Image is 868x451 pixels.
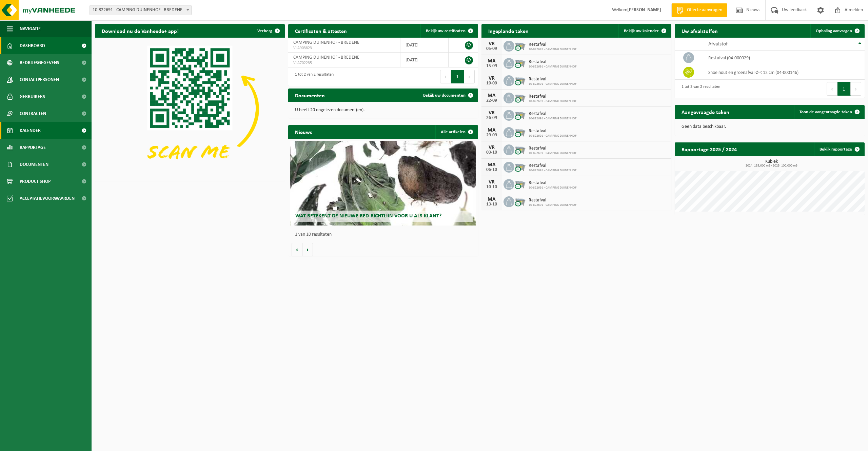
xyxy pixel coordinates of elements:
[485,110,498,116] div: VR
[671,3,727,17] a: Offerte aanvragen
[514,195,526,207] img: WB-2500-CU
[485,145,498,150] div: VR
[514,92,526,103] img: WB-2500-CU
[90,5,192,15] span: 10-822691 - CAMPING DUINENHOF - BREDENE
[485,185,498,190] div: 10-10
[485,98,498,103] div: 22-09
[703,51,865,65] td: restafval (04-000029)
[529,65,577,69] span: 10-822691 - CAMPING DUINENHOF
[435,125,477,139] a: Alle artikelen
[514,40,526,51] img: WB-2500-CU
[20,37,45,54] span: Dashboard
[481,24,535,37] h2: Ingeplande taken
[816,29,852,33] span: Ophaling aanvragen
[529,129,577,134] span: Restafval
[288,125,319,138] h2: Nieuws
[678,159,865,168] h3: Kubiek
[440,70,451,83] button: Previous
[514,109,526,120] img: WB-2500-CU
[485,162,498,168] div: MA
[851,82,861,96] button: Next
[400,53,449,67] td: [DATE]
[529,42,577,47] span: Restafval
[627,7,661,13] strong: [PERSON_NAME]
[252,24,284,38] button: Verberg
[20,173,51,190] span: Product Shop
[529,47,577,52] span: 10-822691 - CAMPING DUINENHOF
[426,29,466,33] span: Bekijk uw certificaten
[295,232,475,237] p: 1 van 10 resultaten
[451,70,464,83] button: 1
[678,164,865,168] span: 2024: 135,000 m3 - 2025: 100,000 m3
[529,198,577,203] span: Restafval
[485,133,498,138] div: 29-09
[485,41,498,46] div: VR
[827,82,837,96] button: Previous
[529,169,577,173] span: 10-822691 - CAMPING DUINENHOF
[675,105,736,118] h2: Aangevraagde taken
[485,93,498,98] div: MA
[837,82,851,96] button: 1
[485,81,498,86] div: 19-09
[293,40,359,45] span: CAMPING DUINENHOF - BREDENE
[529,99,577,103] span: 10-822691 - CAMPING DUINENHOF
[485,150,498,155] div: 03-10
[485,179,498,185] div: VR
[529,59,577,65] span: Restafval
[529,77,577,82] span: Restafval
[485,76,498,81] div: VR
[703,65,865,80] td: snoeihout en groenafval Ø < 12 cm (04-000146)
[423,93,466,98] span: Bekijk uw documenten
[292,243,302,256] button: Vorige
[529,134,577,138] span: 10-822691 - CAMPING DUINENHOF
[20,139,46,156] span: Rapportage
[293,55,359,60] span: CAMPING DUINENHOF - BREDENE
[290,141,476,225] a: Wat betekent de nieuwe RED-richtlijn voor u als klant?
[485,116,498,120] div: 26-09
[485,128,498,133] div: MA
[810,24,864,38] a: Ophaling aanvragen
[794,105,864,119] a: Toon de aangevraagde taken
[675,142,744,156] h2: Rapportage 2025 / 2024
[514,74,526,86] img: WB-2500-CU
[485,197,498,202] div: MA
[814,142,864,156] a: Bekijk rapportage
[485,64,498,68] div: 15-09
[678,81,720,96] div: 1 tot 2 van 2 resultaten
[20,122,41,139] span: Kalender
[295,108,471,113] p: U heeft 20 ongelezen document(en).
[20,20,41,37] span: Navigatie
[485,202,498,207] div: 13-10
[485,58,498,64] div: MA
[529,180,577,186] span: Restafval
[302,243,313,256] button: Volgende
[90,5,191,15] span: 10-822691 - CAMPING DUINENHOF - BREDENE
[20,88,45,105] span: Gebruikers
[293,45,395,51] span: VLA903823
[514,126,526,138] img: WB-2500-CU
[514,161,526,172] img: WB-2500-CU
[529,82,577,86] span: 10-822691 - CAMPING DUINENHOF
[20,156,48,173] span: Documenten
[529,203,577,207] span: 10-822691 - CAMPING DUINENHOF
[400,38,449,53] td: [DATE]
[529,151,577,155] span: 10-822691 - CAMPING DUINENHOF
[288,24,354,37] h2: Certificaten & attesten
[529,94,577,99] span: Restafval
[20,71,59,88] span: Contactpersonen
[685,7,724,14] span: Offerte aanvragen
[485,46,498,51] div: 05-09
[529,111,577,117] span: Restafval
[418,89,477,102] a: Bekijk uw documenten
[95,38,285,180] img: Download de VHEPlus App
[682,124,858,129] p: Geen data beschikbaar.
[464,70,475,83] button: Next
[624,29,659,33] span: Bekijk uw kalender
[708,41,728,47] span: Afvalstof
[95,24,185,37] h2: Download nu de Vanheede+ app!
[514,143,526,155] img: WB-2500-CU
[20,105,46,122] span: Contracten
[292,69,334,84] div: 1 tot 2 van 2 resultaten
[295,213,441,219] span: Wat betekent de nieuwe RED-richtlijn voor u als klant?
[514,57,526,68] img: WB-2500-CU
